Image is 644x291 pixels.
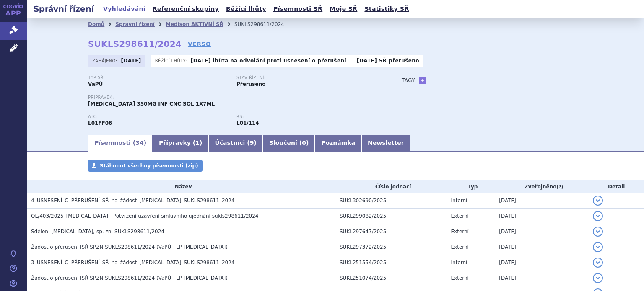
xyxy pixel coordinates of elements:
[451,198,467,203] span: Interní
[362,3,411,15] a: Statistiky SŘ
[135,139,143,146] span: 34
[88,120,112,126] strong: CEMIPLIMAB
[88,39,182,49] strong: SUKLS298611/2024
[88,135,153,152] a: Písemnosti (34)
[100,163,198,169] span: Stáhnout všechny písemnosti (zip)
[402,75,415,85] h3: Tagy
[593,227,603,237] button: detail
[556,184,563,190] abbr: (?)
[495,270,589,286] td: [DATE]
[208,135,262,152] a: Účastníci (9)
[495,180,589,193] th: Zveřejněno
[115,21,155,27] a: Správní řízení
[166,21,223,27] a: Medison AKTIVNÍ SŘ
[335,270,447,286] td: SUKL251074/2025
[88,101,215,107] span: [MEDICAL_DATA] 350MG INF CNC SOL 1X7ML
[327,3,360,15] a: Moje SŘ
[263,135,315,152] a: Sloučení (0)
[315,135,361,152] a: Poznámka
[335,255,447,270] td: SUKL251554/2025
[302,139,306,146] span: 0
[88,75,228,80] p: Typ SŘ:
[223,3,269,15] a: Běžící lhůty
[101,3,148,15] a: Vyhledávání
[31,260,234,265] span: 3_USNESENÍ_O_PŘERUŠENÍ_SŘ_na_žádost_LIBTAYO_SUKLS298611_2024
[357,57,419,64] p: -
[31,229,164,234] span: Sdělení LIBTAYO, sp. zn. SUKLS298611/2024
[451,275,469,281] span: Externí
[419,77,426,84] a: +
[495,239,589,255] td: [DATE]
[589,180,644,193] th: Detail
[593,258,603,268] button: detail
[236,81,265,87] strong: Přerušeno
[188,40,211,48] a: VERSO
[451,260,467,265] span: Interní
[271,3,325,15] a: Písemnosti SŘ
[121,58,141,64] strong: [DATE]
[335,209,447,224] td: SUKL299082/2025
[92,57,119,64] span: Zahájeno:
[88,95,385,100] p: Přípravek:
[451,229,469,234] span: Externí
[236,75,377,80] p: Stav řízení:
[495,224,589,239] td: [DATE]
[31,244,228,250] span: Žádost o přerušení ISŘ SPZN SUKLS298611/2024 (VaPÚ - LP LIBTAYO)
[31,198,234,203] span: 4_USNESENÍ_O_PŘERUŠENÍ_SŘ_na_žádost_LIBTAYO_SUKLS298611_2024
[150,3,221,15] a: Referenční skupiny
[593,273,603,283] button: detail
[31,213,259,219] span: OL/403/2025_LIBTAYO - Potvrzení uzavření smluvního ujednání sukls298611/2024
[451,244,469,250] span: Externí
[195,139,200,146] span: 1
[236,120,259,126] strong: cemiplimab
[27,3,101,15] h2: Správní řízení
[88,114,228,119] p: ATC:
[593,242,603,252] button: detail
[88,21,104,27] a: Domů
[191,58,211,64] strong: [DATE]
[447,180,495,193] th: Typ
[379,58,419,64] a: SŘ přerušeno
[451,213,469,219] span: Externí
[27,180,335,193] th: Název
[153,135,208,152] a: Přípravky (1)
[361,135,410,152] a: Newsletter
[236,114,377,119] p: RS:
[335,239,447,255] td: SUKL297372/2025
[495,193,589,209] td: [DATE]
[495,255,589,270] td: [DATE]
[335,180,447,193] th: Číslo jednací
[593,211,603,221] button: detail
[88,81,103,87] strong: VaPÚ
[335,224,447,239] td: SUKL297647/2025
[31,275,228,281] span: Žádost o přerušení ISŘ SPZN SUKLS298611/2024 (VaPÚ - LP LIBTAYO)
[357,58,377,64] strong: [DATE]
[155,57,189,64] span: Běžící lhůty:
[88,160,203,172] a: Stáhnout všechny písemnosti (zip)
[191,57,346,64] p: -
[593,196,603,206] button: detail
[335,193,447,209] td: SUKL302690/2025
[234,18,295,31] li: SUKLS298611/2024
[250,139,254,146] span: 9
[213,58,346,64] a: lhůta na odvolání proti usnesení o přerušení
[495,209,589,224] td: [DATE]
